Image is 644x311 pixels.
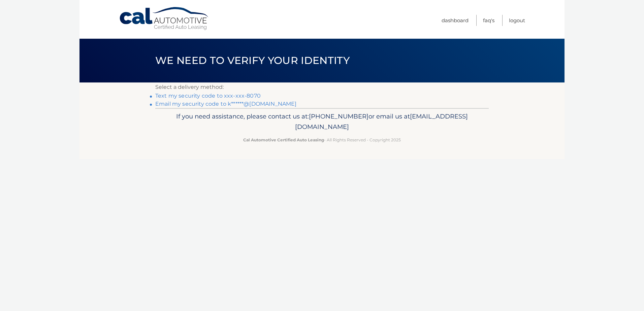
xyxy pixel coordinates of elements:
p: - All Rights Reserved - Copyright 2025 [160,136,484,143]
a: Cal Automotive [119,7,210,31]
a: Email my security code to k******@[DOMAIN_NAME] [155,101,297,107]
a: Dashboard [442,15,469,26]
p: If you need assistance, please contact us at: or email us at [160,111,484,133]
strong: Cal Automotive Certified Auto Leasing [243,137,324,142]
a: Text my security code to xxx-xxx-8070 [155,93,261,99]
span: [PHONE_NUMBER] [309,112,368,120]
a: FAQ's [483,15,494,26]
a: Logout [509,15,525,26]
p: Select a delivery method: [155,82,489,92]
span: We need to verify your identity [155,54,350,67]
